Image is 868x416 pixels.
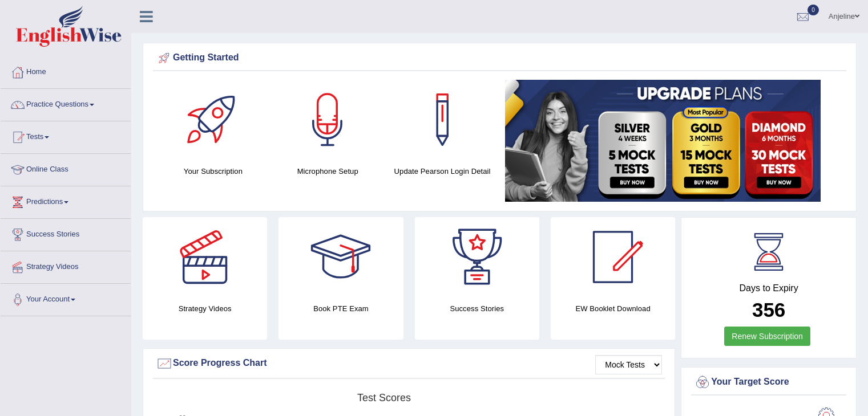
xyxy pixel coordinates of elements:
h4: Strategy Videos [143,303,267,315]
tspan: Test scores [357,392,411,403]
a: Your Account [1,284,131,312]
h4: Your Subscription [162,165,265,177]
img: small5.jpg [505,80,821,202]
h4: EW Booklet Download [551,303,675,315]
div: Your Target Score [694,374,843,391]
a: Success Stories [1,219,131,247]
b: 356 [752,299,785,321]
div: Score Progress Chart [156,355,662,372]
a: Strategy Videos [1,251,131,280]
a: Tests [1,121,131,150]
h4: Days to Expiry [694,283,843,293]
a: Practice Questions [1,89,131,117]
a: Renew Subscription [724,327,810,346]
a: Home [1,56,131,85]
h4: Update Pearson Login Detail [391,165,494,177]
h4: Success Stories [415,303,539,315]
h4: Microphone Setup [276,165,380,177]
div: Getting Started [156,50,843,67]
h4: Book PTE Exam [278,303,403,315]
a: Online Class [1,154,131,182]
a: Predictions [1,186,131,215]
span: 0 [808,5,819,15]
